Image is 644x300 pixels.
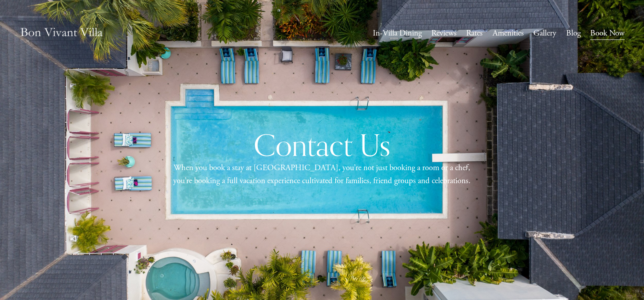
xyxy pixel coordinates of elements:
a: Book Now [590,26,625,41]
p: When you book a stay at [GEOGRAPHIC_DATA], you’re not just booking a room or a chef, you’re booki... [172,161,472,188]
a: Rates [466,26,483,41]
img: Caribbean Vacation Rental | Bon Vivant Villa [19,19,104,47]
h1: Contact Us [197,127,447,163]
a: In-Villa Dining [373,26,422,41]
a: Amenities [493,26,524,41]
a: Reviews [431,26,457,41]
a: Gallery [533,26,556,41]
a: Blog [566,26,581,41]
